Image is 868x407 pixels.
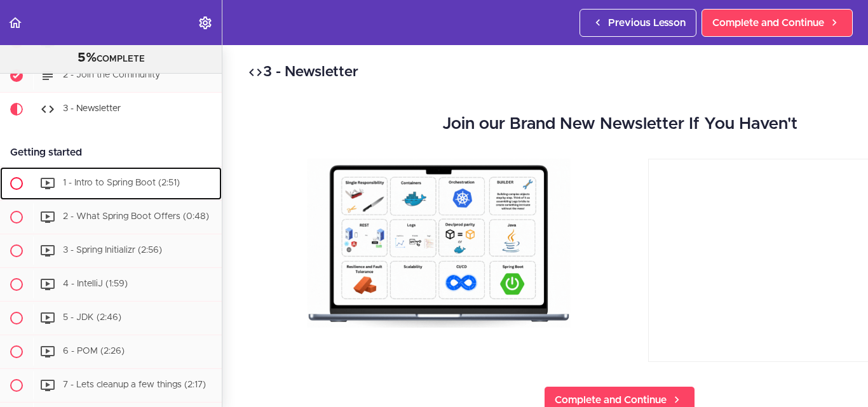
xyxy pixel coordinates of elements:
[307,159,571,328] img: bPMdpB8sRcSzZwxzfdaQ_Ready+to+superc.gif
[580,9,696,37] a: Previous Lesson
[78,51,97,64] span: 5%
[63,212,209,221] span: 2 - What Spring Boot Offers (0:48)
[63,104,121,113] span: 3 - Newsletter
[63,246,162,255] span: 3 - Spring Initializr (2:56)
[8,15,23,30] svg: Back to course curriculum
[63,313,121,322] span: 5 - JDK (2:46)
[63,380,206,389] span: 7 - Lets cleanup a few things (2:17)
[702,9,853,37] a: Complete and Continue
[198,15,213,30] svg: Settings Menu
[16,50,206,67] div: COMPLETE
[712,15,824,30] span: Complete and Continue
[608,15,686,30] span: Previous Lesson
[63,70,160,79] span: 2 - Join the Community
[63,279,128,288] span: 4 - IntelliJ (1:59)
[63,178,180,187] span: 1 - Intro to Spring Boot (2:51)
[63,347,125,356] span: 6 - POM (2:26)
